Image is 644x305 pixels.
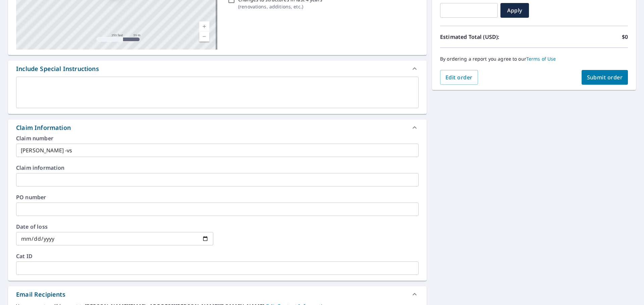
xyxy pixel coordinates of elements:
[16,64,99,73] div: Include Special Instructions
[440,33,534,41] p: Estimated Total (USD):
[587,74,623,81] span: Submit order
[199,31,209,42] a: Current Level 17, Zoom Out
[238,3,322,10] p: ( renovations, additions, etc. )
[16,253,419,259] label: Cat ID
[440,56,628,62] p: By ordering a report you agree to our
[526,56,556,62] a: Terms of Use
[8,61,427,77] div: Include Special Instructions
[582,70,628,85] button: Submit order
[16,165,419,170] label: Claim information
[622,33,628,41] p: $0
[8,286,427,302] div: Email Recipients
[500,3,529,18] button: Apply
[16,290,65,299] div: Email Recipients
[445,74,473,81] span: Edit order
[16,136,419,141] label: Claim number
[16,123,71,132] div: Claim Information
[440,70,478,85] button: Edit order
[506,7,524,14] span: Apply
[8,120,427,136] div: Claim Information
[16,195,419,200] label: PO number
[199,21,209,31] a: Current Level 17, Zoom In
[16,224,213,229] label: Date of loss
